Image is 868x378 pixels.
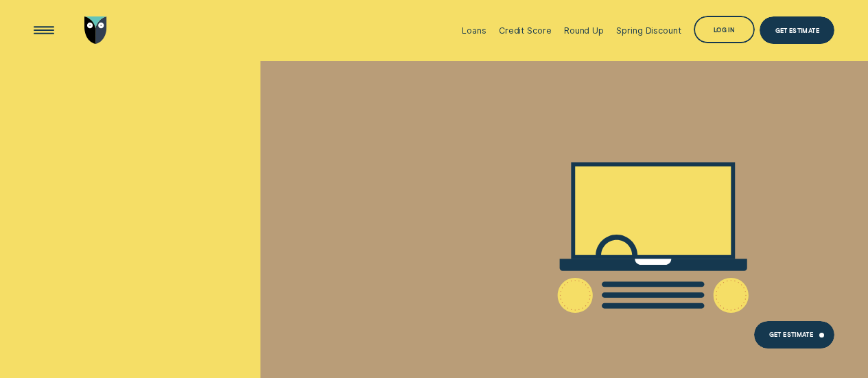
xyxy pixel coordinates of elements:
div: Round Up [564,25,604,36]
div: Loans [462,25,486,36]
img: Wisr [84,16,107,44]
a: Get Estimate [760,16,834,44]
div: Spring Discount [616,25,681,36]
button: Open Menu [30,16,58,44]
button: Log in [694,16,755,43]
a: Get Estimate [754,321,835,349]
div: Credit Score [499,25,552,36]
